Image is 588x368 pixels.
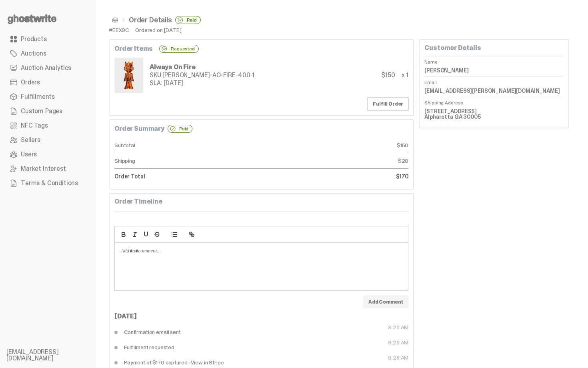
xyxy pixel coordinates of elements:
[152,230,163,239] button: strike
[6,90,90,104] a: Fulfillments
[150,71,162,79] span: SKU:
[262,169,409,184] dd: $170
[6,32,90,46] a: Products
[116,59,142,91] img: Always-On-Fire---Website-Archive.2484X.png
[21,137,40,143] span: Sellers
[6,104,90,118] a: Custom Pages
[150,64,254,70] div: Always On Fire
[424,97,564,105] dt: Shipping Address
[262,138,409,153] dd: $150
[6,46,90,61] a: Auctions
[21,94,55,100] span: Fulfillments
[6,147,90,162] a: Users
[159,45,199,53] div: Requested
[135,27,182,33] div: Ordered on [DATE]
[424,64,564,76] dd: [PERSON_NAME]
[6,176,90,190] a: Terms & Conditions
[114,126,164,132] b: Order Summary
[186,230,197,239] button: link
[114,313,408,320] div: [DATE]
[114,169,262,184] dt: Order Total
[129,230,140,239] button: italic
[368,98,408,110] a: Fulfill Order
[21,151,37,158] span: Users
[191,360,224,365] a: View in Stripe
[424,76,564,85] dt: Email
[381,72,395,78] div: $150
[114,197,162,206] b: Order Timeline
[21,108,62,114] span: Custom Pages
[6,61,90,75] a: Auction Analytics
[118,16,201,24] li: Order Details
[114,153,262,169] dt: Shipping
[262,340,409,355] dt: 9:28 AM
[6,133,90,147] a: Sellers
[424,85,564,97] dd: [EMAIL_ADDRESS][PERSON_NAME][DOMAIN_NAME]
[175,16,201,24] div: Paid
[150,80,254,86] div: SLA: [DATE]
[6,118,90,133] a: NFC Tags
[21,180,78,186] span: Terms & Conditions
[109,27,129,33] div: #EEX9C
[114,324,262,340] dd: Confirmation email sent
[114,46,153,52] b: Order Items
[6,162,90,176] a: Market Interest
[424,56,564,64] dt: Name
[402,72,409,78] div: x 1
[118,230,129,239] button: bold
[169,230,180,239] button: list: bullet
[21,36,47,42] span: Products
[6,349,102,362] li: [EMAIL_ADDRESS][DOMAIN_NAME]
[363,296,408,308] button: Add Comment
[21,79,40,86] span: Orders
[262,324,409,340] dt: 9:28 AM
[168,125,192,133] div: Paid
[114,138,262,153] dt: Subtotal
[114,340,262,355] dd: Fulfillment requested
[21,166,66,172] span: Market Interest
[150,72,254,78] div: [PERSON_NAME]-AO-FIRE-400-1
[424,44,481,52] b: Customer Details
[21,65,71,71] span: Auction Analytics
[6,75,90,90] a: Orders
[262,153,409,169] dd: $20
[21,122,48,129] span: NFC Tags
[21,50,46,57] span: Auctions
[140,230,152,239] button: underline
[424,105,564,123] dd: [STREET_ADDRESS] Alpharetta GA 30005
